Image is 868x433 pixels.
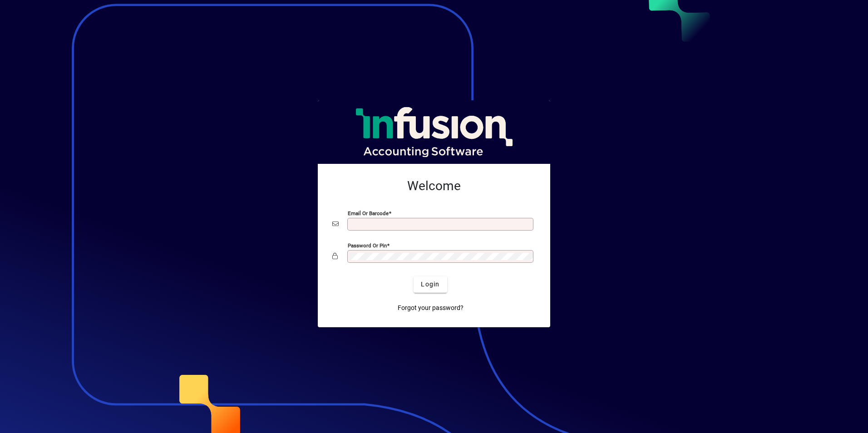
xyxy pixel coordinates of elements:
span: Login [421,280,439,289]
button: Login [414,276,447,293]
mat-label: Password or Pin [348,242,387,248]
h2: Welcome [332,178,536,194]
mat-label: Email or Barcode [348,210,389,216]
a: Forgot your password? [394,300,467,316]
span: Forgot your password? [398,303,464,313]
